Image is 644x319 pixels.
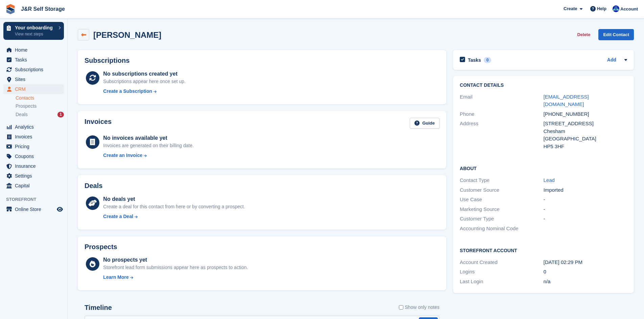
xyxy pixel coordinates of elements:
[85,304,112,312] h2: Timeline
[544,268,627,276] div: 0
[15,45,55,55] span: Home
[468,57,481,63] h2: Tasks
[85,243,117,251] h2: Prospects
[544,143,627,151] div: HP5 3HF
[103,152,142,159] div: Create an Invoice
[3,132,64,141] a: menu
[103,274,128,281] div: Learn More
[103,274,248,281] a: Learn More
[613,5,619,12] img: Steve Revell
[544,128,627,135] div: Chesham
[544,135,627,143] div: [GEOGRAPHIC_DATA]
[460,165,627,171] h2: About
[564,5,577,12] span: Create
[15,84,55,94] span: CRM
[15,205,55,214] span: Online Store
[544,120,627,128] div: [STREET_ADDRESS]
[544,177,555,183] a: Lead
[3,181,64,190] a: menu
[3,55,64,64] a: menu
[18,3,68,15] a: J&R Self Storage
[93,30,161,39] h2: [PERSON_NAME]
[16,103,37,109] span: Prospects
[85,57,439,64] h2: Subscriptions
[460,196,543,204] div: Use Case
[15,152,55,161] span: Coupons
[15,65,55,74] span: Subscriptions
[103,78,186,85] div: Subscriptions appear here once set up.
[3,205,64,214] a: menu
[15,161,55,171] span: Insurance
[460,268,543,276] div: Logins
[597,5,606,12] span: Help
[3,45,64,55] a: menu
[3,161,64,171] a: menu
[460,259,543,266] div: Account Created
[544,110,627,118] div: [PHONE_NUMBER]
[6,196,67,203] span: Storefront
[103,142,194,149] div: Invoices are generated on their billing date.
[16,111,28,118] span: Deals
[3,75,64,84] a: menu
[544,278,627,286] div: n/a
[85,182,102,190] h2: Deals
[544,215,627,223] div: -
[460,93,543,108] div: Email
[103,256,248,264] div: No prospects yet
[15,142,55,151] span: Pricing
[103,203,245,210] div: Create a deal for this contact from here or by converting a prospect.
[399,304,403,311] input: Show only notes
[15,25,55,30] p: Your onboarding
[16,95,64,101] a: Contacts
[544,186,627,194] div: Imported
[103,88,186,95] a: Create a Subscription
[460,83,627,88] h2: Contact Details
[544,94,589,107] a: [EMAIL_ADDRESS][DOMAIN_NAME]
[3,142,64,151] a: menu
[15,75,55,84] span: Sites
[103,152,194,159] a: Create an Invoice
[15,55,55,64] span: Tasks
[85,118,112,129] h2: Invoices
[103,134,194,142] div: No invoices available yet
[3,171,64,181] a: menu
[460,120,543,150] div: Address
[607,56,616,64] a: Add
[620,6,638,12] span: Account
[15,132,55,141] span: Invoices
[103,70,186,78] div: No subscriptions created yet
[103,88,152,95] div: Create a Subscription
[460,225,543,233] div: Accounting Nominal Code
[544,259,627,266] div: [DATE] 02:29 PM
[103,195,245,203] div: No deals yet
[598,29,634,40] a: Edit Contact
[544,196,627,204] div: -
[410,118,439,129] a: Guide
[460,177,543,184] div: Contact Type
[103,264,248,271] div: Storefront lead form submissions appear here as prospects to action.
[460,186,543,194] div: Customer Source
[460,110,543,118] div: Phone
[460,215,543,223] div: Customer Type
[57,112,64,117] div: 1
[15,122,55,132] span: Analytics
[574,29,593,40] button: Delete
[3,152,64,161] a: menu
[16,103,64,110] a: Prospects
[460,278,543,286] div: Last Login
[3,65,64,74] a: menu
[103,213,133,220] div: Create a Deal
[103,213,245,220] a: Create a Deal
[460,206,543,213] div: Marketing Source
[15,171,55,181] span: Settings
[484,57,492,63] div: 0
[15,181,55,190] span: Capital
[3,22,64,40] a: Your onboarding View next steps
[5,4,16,14] img: stora-icon-8386f47178a22dfd0bd8f6a31ec36ba5ce8667c1dd55bd0f319d3a0aa187defe.svg
[460,247,627,254] h2: Storefront Account
[3,84,64,94] a: menu
[544,206,627,213] div: -
[16,111,64,118] a: Deals 1
[56,205,64,213] a: Preview store
[15,31,55,37] p: View next steps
